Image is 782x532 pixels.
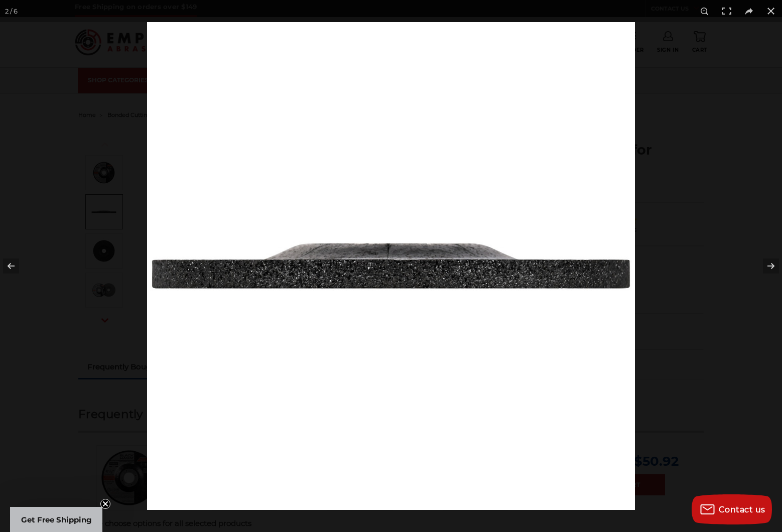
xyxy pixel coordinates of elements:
[100,499,110,509] button: Close teaser
[719,505,765,514] span: Contact us
[747,241,782,291] button: Next (arrow right)
[147,22,635,510] img: GWA4501.3__38340.1702313134.jpg
[21,515,92,524] span: Get Free Shipping
[692,494,772,524] button: Contact us
[10,507,102,532] div: Get Free ShippingClose teaser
